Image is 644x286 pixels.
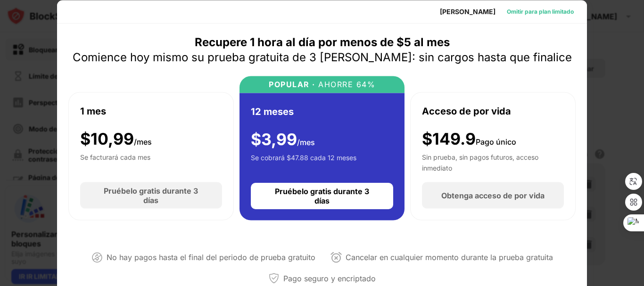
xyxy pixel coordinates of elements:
font: Se cobrará $47.88 cada 12 meses [251,154,356,162]
font: POPULAR · [269,79,315,89]
font: Recupere 1 hora al día por menos de $5 al mes [195,35,450,49]
font: 12 meses [251,106,294,117]
img: pago seguro [268,273,280,284]
font: Omitir para plan limitado [507,8,574,15]
font: /mes [134,137,152,146]
font: 1 mes [80,105,106,116]
font: AHORRE 64% [318,79,375,89]
font: No hay pagos hasta el final del periodo de prueba gratuito [107,253,315,262]
font: Sin prueba, sin pagos futuros, acceso inmediato [422,153,538,172]
font: Pago único [476,137,516,146]
font: Cancelar en cualquier momento durante la prueba gratuita [346,253,553,262]
font: Comience hoy mismo su prueba gratuita de 3 [PERSON_NAME]: sin cargos hasta que finalice [73,50,572,64]
font: Acceso de por vida [422,105,511,116]
font: Se facturará cada mes [80,153,150,161]
font: $149.9 [422,129,476,148]
font: $ [80,129,91,148]
font: Pruébelo gratis durante 3 días [275,187,369,205]
img: no pagar [91,252,103,263]
img: cancelar en cualquier momento [330,252,342,263]
font: Pago seguro y encriptado [283,274,376,283]
font: $ [251,129,261,148]
font: [PERSON_NAME] [440,7,495,15]
font: Obtenga acceso de por vida [441,191,545,200]
font: 10,99 [91,129,134,148]
font: /mes [297,137,315,147]
font: Pruébelo gratis durante 3 días [104,186,198,205]
font: 3,99 [261,129,297,148]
